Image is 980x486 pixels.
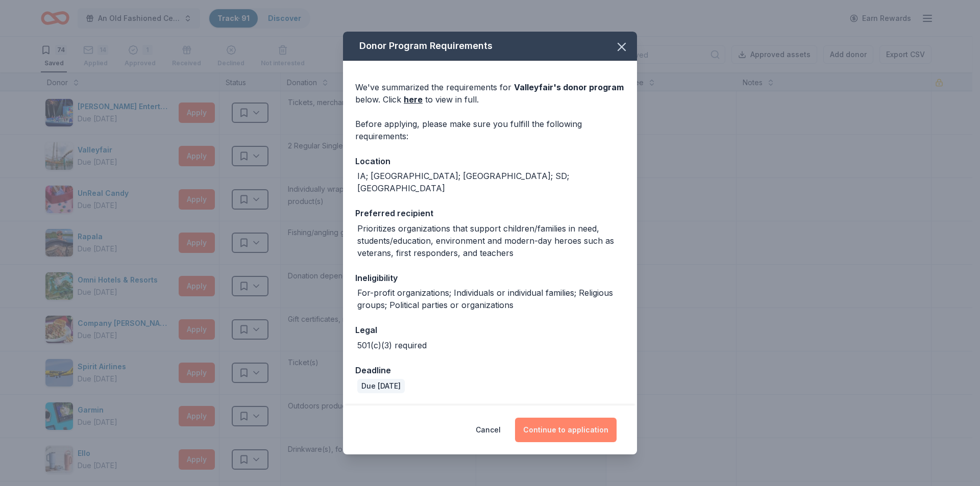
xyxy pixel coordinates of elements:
[476,418,501,442] button: Cancel
[355,323,625,337] div: Legal
[355,81,625,106] div: We've summarized the requirements for below. Click to view in full.
[404,93,423,106] a: here
[357,379,405,393] div: Due [DATE]
[355,271,625,285] div: Ineligibility
[355,155,625,168] div: Location
[357,339,427,351] div: 501(c)(3) required
[343,32,637,61] div: Donor Program Requirements
[357,287,625,311] div: For-profit organizations; Individuals or individual families; Religious groups; Political parties...
[355,364,625,377] div: Deadline
[355,118,625,142] div: Before applying, please make sure you fulfill the following requirements:
[515,418,617,442] button: Continue to application
[355,207,625,220] div: Preferred recipient
[514,82,624,92] span: Valleyfair 's donor program
[357,222,625,259] div: Prioritizes organizations that support children/families in need, students/education, environment...
[357,170,625,194] div: IA; [GEOGRAPHIC_DATA]; [GEOGRAPHIC_DATA]; SD; [GEOGRAPHIC_DATA]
